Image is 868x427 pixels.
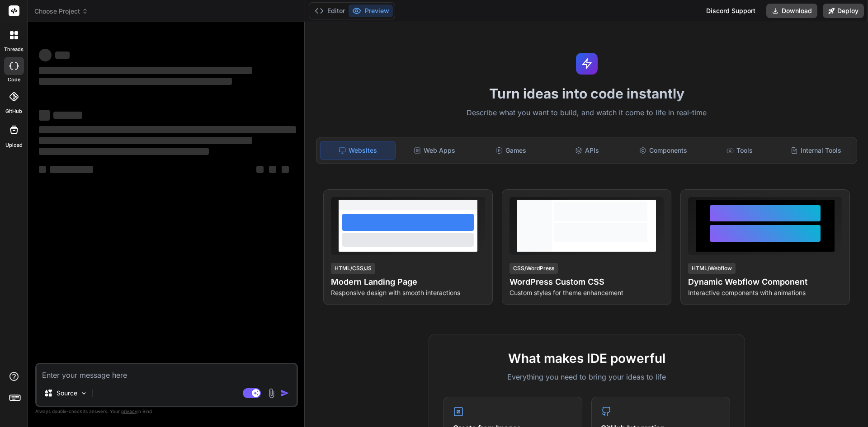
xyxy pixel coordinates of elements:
p: Interactive components with animations [688,288,842,297]
span: ‌ [39,78,232,85]
span: ‌ [39,49,52,61]
div: CSS/WordPress [509,263,558,274]
span: ‌ [282,166,289,173]
p: Describe what you want to build, and watch it come to life in real-time [311,107,863,119]
img: icon [280,389,289,398]
label: GitHub [5,108,22,115]
span: ‌ [39,67,252,74]
span: ‌ [39,148,209,155]
div: APIs [550,141,624,160]
div: Games [474,141,548,160]
span: ‌ [256,166,264,173]
span: privacy [121,408,137,414]
div: Internal Tools [778,141,853,160]
span: ‌ [39,110,50,121]
button: Download [766,4,817,18]
div: HTML/CSS/JS [331,263,375,274]
button: Preview [349,5,393,17]
h2: What makes IDE powerful [443,349,730,368]
div: Web Apps [397,141,472,160]
button: Editor [311,5,349,17]
p: Custom styles for theme enhancement [509,288,664,297]
img: attachment [266,388,277,399]
span: ‌ [55,52,70,59]
p: Always double-check its answers. Your in Bind [35,407,298,416]
img: Pick Models [80,389,88,397]
h4: Modern Landing Page [331,276,485,288]
div: Discord Support [701,4,761,18]
label: code [8,76,20,84]
button: Deploy [823,4,864,18]
p: Source [57,389,77,398]
span: ‌ [53,112,82,119]
div: HTML/Webflow [688,263,736,274]
h4: WordPress Custom CSS [509,276,664,288]
span: ‌ [50,166,93,173]
span: ‌ [39,166,46,173]
span: ‌ [39,137,252,144]
p: Responsive design with smooth interactions [331,288,485,297]
span: ‌ [39,126,296,133]
div: Tools [703,141,777,160]
span: Choose Project [34,7,88,16]
h1: Turn ideas into code instantly [311,85,863,102]
label: Upload [5,141,23,149]
div: Components [626,141,701,160]
label: threads [4,46,24,53]
p: Everything you need to bring your ideas to life [443,371,730,382]
span: ‌ [269,166,276,173]
h4: Dynamic Webflow Component [688,276,842,288]
div: Websites [320,141,396,160]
